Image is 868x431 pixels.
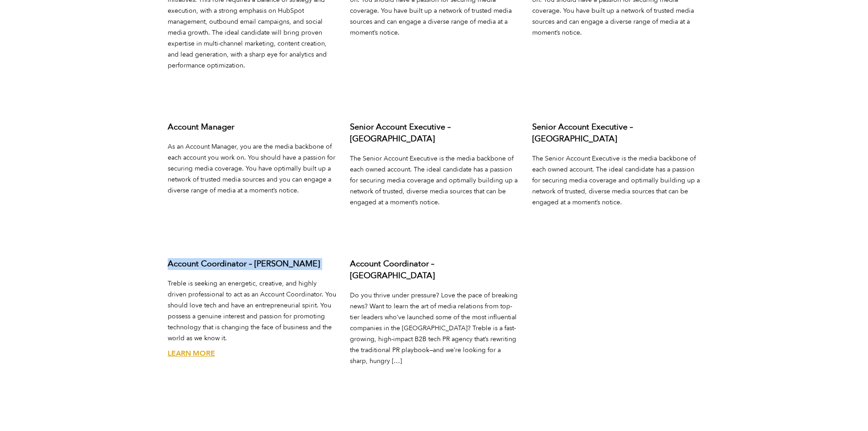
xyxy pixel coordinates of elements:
p: As an Account Manager, you are the media backbone of each account you work on. You should have a ... [168,141,336,196]
a: Account Coordinator – Austin [168,348,215,358]
p: Do you thrive under pressure? Love the pace of breaking news? Want to learn the art of media rela... [350,290,519,367]
h3: Account Coordinator – [PERSON_NAME] [168,258,336,270]
p: The Senior Account Executive is the media backbone of each owned account. The ideal candidate has... [350,153,519,208]
h3: Account Manager [168,121,336,133]
h3: Senior Account Executive – [GEOGRAPHIC_DATA] [350,121,519,145]
p: The Senior Account Executive is the media backbone of each owned account. The ideal candidate has... [532,153,701,208]
p: Treble is seeking an energetic, creative, and highly driven professional to act as an Account Coo... [168,278,336,344]
h3: Senior Account Executive – [GEOGRAPHIC_DATA] [532,121,701,145]
h3: Account Coordinator – [GEOGRAPHIC_DATA] [350,258,519,282]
